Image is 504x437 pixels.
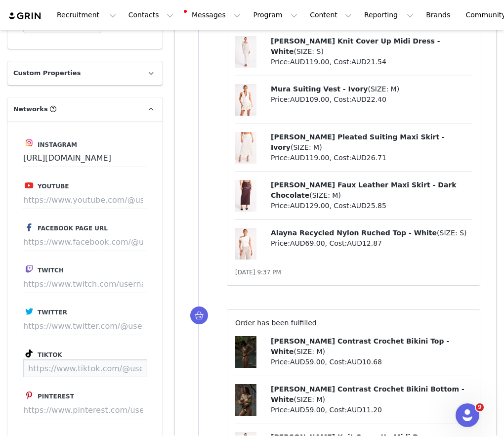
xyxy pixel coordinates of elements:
[271,357,472,367] p: Price: , Cost:
[23,191,147,209] input: https://www.youtube.com/@username
[351,202,386,210] span: AUD25.85
[271,337,449,355] span: [PERSON_NAME] Contrast Crochet Bikini Top - White
[271,228,472,238] p: ( )
[8,8,288,19] body: Rich Text Area. Press ALT-0 for help.
[38,309,67,316] span: Twitter
[23,233,147,251] input: https://www.facebook.com/@username
[23,275,147,293] input: https://www.twitch.com/username
[271,37,440,55] span: [PERSON_NAME] Knit Cover Up Midi Dress - White
[271,201,472,211] p: Price: , Cost:
[180,4,247,26] button: Messages
[271,153,472,163] p: Price: , Cost:
[347,358,382,366] span: AUD10.68
[8,11,42,21] img: grin logo
[351,95,386,103] span: AUD22.40
[371,85,397,93] span: SIZE: M
[358,4,420,26] button: Reporting
[351,154,386,162] span: AUD26.71
[290,358,325,366] span: AUD59.00
[296,47,321,55] span: SIZE: S
[271,229,437,237] span: Alayna Recycled Nylon Ruched Top - White
[271,132,472,153] p: ( )
[38,183,69,190] span: Youtube
[271,57,472,67] p: Price: , Cost:
[347,406,382,414] span: AUD11.20
[271,181,457,199] span: [PERSON_NAME] Faux Leather Maxi Skirt - Dark Chocolate
[51,4,122,26] button: Recruitment
[23,401,147,419] input: https://www.pinterest.com/username
[271,133,445,151] span: [PERSON_NAME] Pleated Suiting Maxi Skirt - Ivory
[38,141,77,148] span: Instagram
[271,238,472,249] p: Price: , Cost:
[235,319,317,327] span: Order has been fulfilled
[440,229,464,237] span: SIZE: S
[290,406,325,414] span: AUD59.00
[456,403,479,427] iframe: Intercom live chat
[271,384,472,405] p: ( )
[271,405,472,415] p: Price: , Cost:
[23,317,147,335] input: https://www.twitter.com/@username
[420,4,459,26] a: Brands
[38,267,64,274] span: Twitch
[271,336,472,357] p: ( )
[25,139,33,147] img: instagram.svg
[476,403,484,411] span: 9
[23,149,147,167] input: https://www.instagram.com/username
[23,359,147,377] input: https://www.tiktok.com/@username
[290,239,325,247] span: AUD69.00
[296,348,323,355] span: SIZE: M
[38,393,74,400] span: Pinterest
[123,4,179,26] button: Contacts
[304,4,358,26] button: Content
[271,94,472,105] p: Price: , Cost:
[312,191,338,199] span: SIZE: M
[296,395,323,403] span: SIZE: M
[271,385,464,403] span: [PERSON_NAME] Contrast Crochet Bikini Bottom - White
[290,202,330,210] span: AUD129.00
[38,225,108,232] span: Facebook Page URL
[38,351,62,358] span: Tiktok
[235,269,281,276] span: [DATE] 9:37 PM
[347,239,382,247] span: AUD12.87
[271,36,472,57] p: ( )
[247,4,303,26] button: Program
[271,180,472,201] p: ( )
[271,85,368,93] span: Mura Suiting Vest - Ivory
[13,68,81,78] span: Custom Properties
[290,95,330,103] span: AUD109.00
[351,58,386,66] span: AUD21.54
[290,154,330,162] span: AUD119.00
[290,58,330,66] span: AUD119.00
[293,143,319,151] span: SIZE: M
[13,104,48,114] span: Networks
[271,84,472,94] p: ( )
